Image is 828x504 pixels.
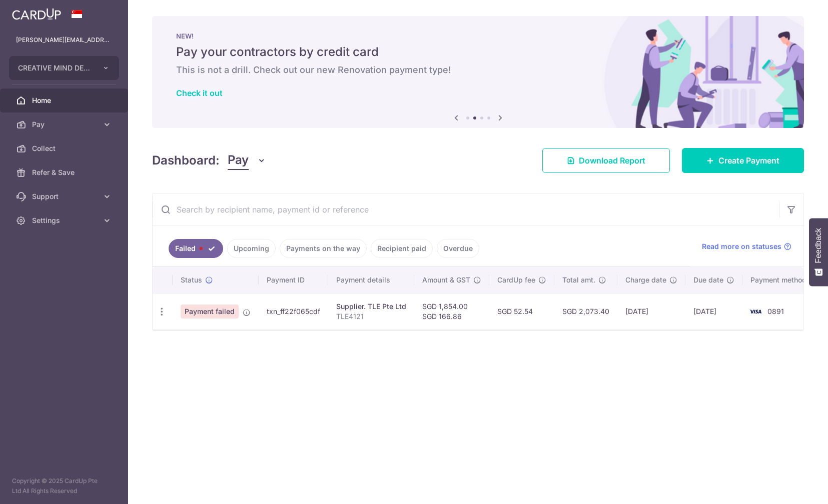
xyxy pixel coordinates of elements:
[181,275,202,285] span: Status
[169,239,223,258] a: Failed
[32,215,98,225] span: Settings
[32,191,98,201] span: Support
[422,275,470,285] span: Amount & GST
[814,228,823,263] span: Feedback
[32,167,98,177] span: Refer & Save
[336,301,406,311] div: Supplier. TLE Pte Ltd
[228,151,266,170] button: Pay
[9,56,119,80] button: CREATIVE MIND DESIGN PTE. LTD.
[227,239,276,258] a: Upcoming
[554,293,617,329] td: SGD 2,073.40
[259,267,328,293] th: Payment ID
[280,239,367,258] a: Payments on the way
[153,193,779,225] input: Search by recipient name, payment id or reference
[745,305,765,317] img: Bank Card
[685,293,742,329] td: [DATE]
[176,64,780,76] h6: This is not a drill. Check out our new Renovation payment type!
[176,32,780,40] p: NEW!
[16,35,112,45] p: [PERSON_NAME][EMAIL_ADDRESS][DOMAIN_NAME]
[12,8,61,20] img: CardUp
[579,154,645,166] span: Download Report
[176,44,780,60] h5: Pay your contractors by credit card
[437,239,479,258] a: Overdue
[152,151,220,169] h4: Dashboard:
[259,293,328,329] td: txn_ff22f065cdf
[625,275,666,285] span: Charge date
[32,143,98,153] span: Collect
[718,154,779,166] span: Create Payment
[228,151,249,170] span: Pay
[328,267,414,293] th: Payment details
[414,293,489,329] td: SGD 1,854.00 SGD 166.86
[702,241,781,251] span: Read more on statuses
[371,239,433,258] a: Recipient paid
[742,267,818,293] th: Payment method
[18,63,92,73] span: CREATIVE MIND DESIGN PTE. LTD.
[542,148,670,173] a: Download Report
[682,148,804,173] a: Create Payment
[489,293,554,329] td: SGD 52.54
[336,311,406,321] p: TLE4121
[767,307,784,315] span: 0891
[562,275,595,285] span: Total amt.
[764,474,818,499] iframe: Opens a widget where you can find more information
[152,16,804,128] img: Renovation banner
[702,241,791,251] a: Read more on statuses
[693,275,723,285] span: Due date
[32,119,98,129] span: Pay
[809,218,828,286] button: Feedback - Show survey
[176,88,223,98] a: Check it out
[497,275,535,285] span: CardUp fee
[617,293,685,329] td: [DATE]
[32,95,98,105] span: Home
[181,304,239,318] span: Payment failed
